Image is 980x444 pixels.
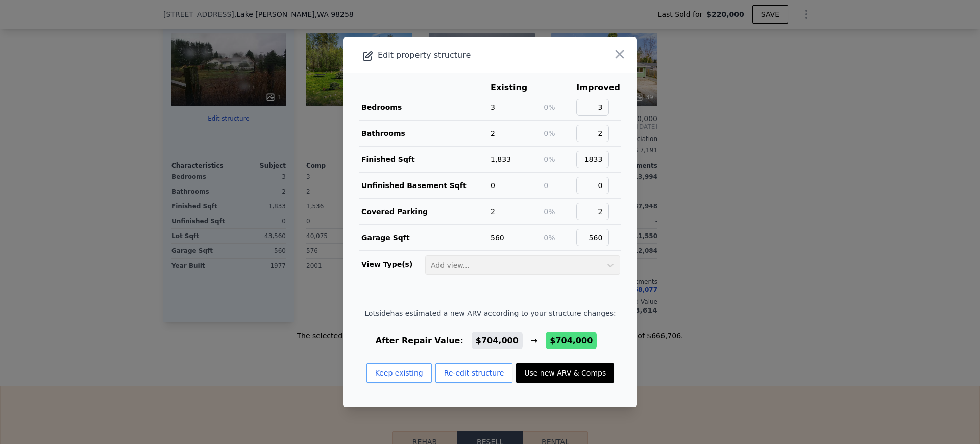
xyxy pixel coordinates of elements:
td: Garage Sqft [359,225,490,251]
span: 0 [491,181,495,190]
span: 1,833 [491,155,511,163]
span: 0% [544,207,555,216]
span: Lotside has estimated a new ARV according to your structure changes: [364,308,616,318]
span: 2 [491,207,495,216]
span: 560 [491,233,504,242]
span: $704,000 [476,336,519,345]
span: $704,000 [550,336,593,345]
div: After Repair Value: → [364,335,616,347]
button: Keep existing [366,363,432,383]
td: Covered Parking [359,199,490,225]
td: Unfinished Basement Sqft [359,173,490,199]
div: Edit property structure [343,48,578,62]
span: 3 [491,103,495,111]
td: Bathrooms [359,121,490,147]
td: View Type(s) [359,251,425,275]
th: Existing [490,81,543,95]
td: Finished Sqft [359,147,490,173]
button: Use new ARV & Comps [516,363,614,383]
button: Re-edit structure [435,363,513,383]
span: 0% [544,129,555,137]
td: 0 [543,173,576,199]
span: 0% [544,233,555,242]
span: 2 [491,129,495,137]
td: Bedrooms [359,95,490,121]
th: Improved [576,81,621,95]
span: 0% [544,155,555,163]
span: 0% [544,103,555,111]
